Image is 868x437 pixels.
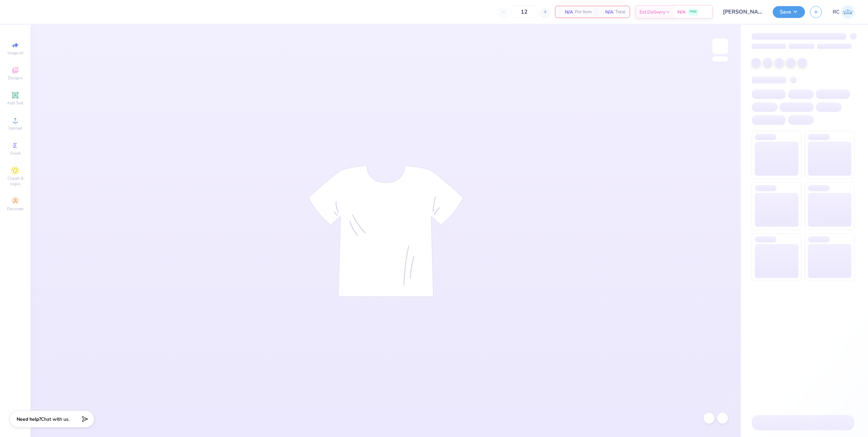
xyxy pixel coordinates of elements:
span: RC [833,8,840,16]
span: Clipart & logos [3,176,27,186]
span: Greek [10,151,21,156]
span: Est. Delivery [639,8,665,16]
img: tee-skeleton.svg [308,165,463,297]
span: Chat with us. [41,416,70,422]
span: Upload [8,125,22,131]
span: N/A [677,8,686,16]
input: Untitled Design [718,5,768,19]
span: N/A [559,8,573,16]
span: FREE [690,9,697,14]
span: Total [615,8,626,16]
a: RC [833,5,854,19]
img: Rio Cabojoc [841,5,854,19]
button: Save [773,6,805,18]
span: Add Text [7,100,23,106]
span: Designs [8,75,23,81]
input: – – [511,6,537,18]
strong: Need help? [17,416,41,422]
span: Per Item [575,8,592,16]
span: N/A [600,8,613,16]
span: Image AI [7,50,23,56]
span: Decorate [7,206,23,212]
